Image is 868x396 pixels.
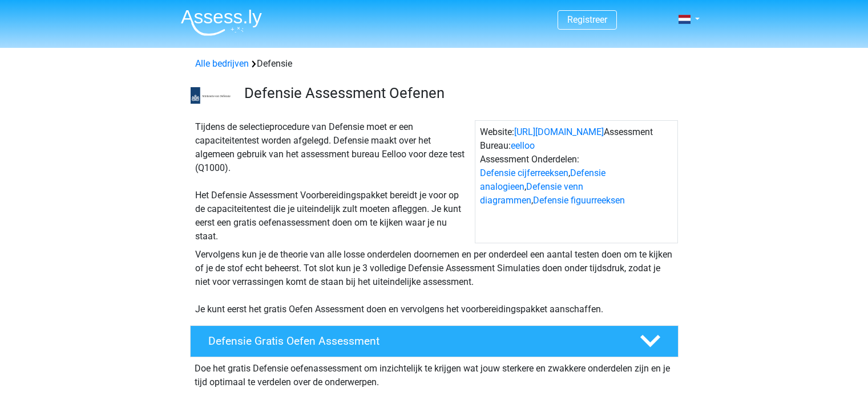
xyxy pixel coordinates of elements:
[480,181,583,206] a: Defensie venn diagrammen
[191,248,678,316] div: Vervolgens kun je de theorie van alle losse onderdelen doornemen en per onderdeel een aantal test...
[480,168,568,178] a: Defensie cijferreeksen
[190,357,679,389] div: Doe het gratis Defensie oefenassessment om inzichtelijk te krijgen wat jouw sterkere en zwakkere ...
[511,140,535,151] a: eelloo
[191,120,475,243] div: Tijdens de selectieprocedure van Defensie moet er een capaciteitentest worden afgelegd. Defensie ...
[195,58,249,69] a: Alle bedrijven
[475,120,678,243] div: Website: Assessment Bureau: Assessment Onderdelen: , , ,
[514,126,604,137] a: [URL][DOMAIN_NAME]
[480,168,605,192] a: Defensie analogieen
[191,57,678,71] div: Defensie
[185,325,683,357] a: Defensie Gratis Oefen Assessment
[244,84,669,102] h3: Defensie Assessment Oefenen
[181,9,262,36] img: Assessly
[567,14,607,25] a: Registreer
[533,195,625,206] a: Defensie figuurreeksen
[208,334,621,348] h4: Defensie Gratis Oefen Assessment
